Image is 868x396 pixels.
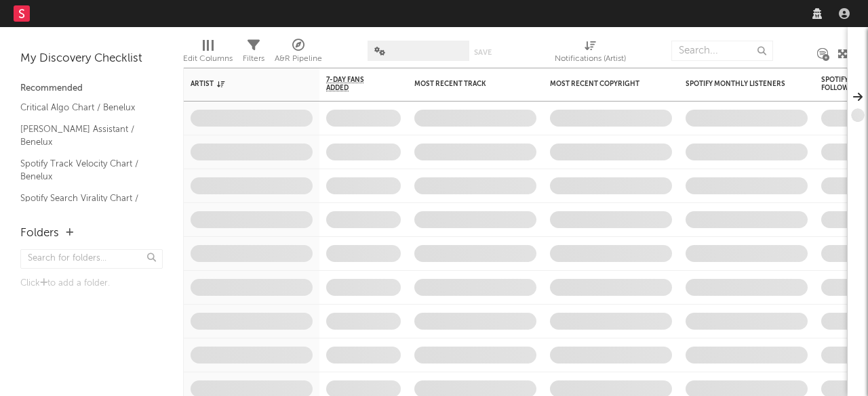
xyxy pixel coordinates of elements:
span: 7-Day Fans Added [326,76,380,92]
input: Search... [671,41,773,61]
a: Spotify Track Velocity Chart / Benelux [20,156,149,184]
div: Click to add a folder. [20,276,163,292]
div: Edit Columns [183,34,233,73]
div: Folders [20,225,59,242]
a: Spotify Search Virality Chart / Benelux [20,191,149,219]
div: Most Recent Track [414,80,516,88]
input: Search for folders... [20,249,163,269]
div: Recommended [20,81,163,97]
div: A&R Pipeline [275,51,322,67]
a: [PERSON_NAME] Assistant / Benelux [20,122,149,150]
div: Artist [191,80,292,88]
div: A&R Pipeline [275,34,322,73]
div: Notifications (Artist) [555,51,626,67]
div: Most Recent Copyright [550,80,652,88]
div: My Discovery Checklist [20,51,163,67]
div: Filters [243,51,264,67]
div: Spotify Monthly Listeners [686,80,787,88]
div: Filters [243,34,264,73]
div: Edit Columns [183,51,233,67]
div: Notifications (Artist) [555,34,626,73]
a: Critical Algo Chart / Benelux [20,100,149,115]
button: Save [474,49,492,56]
